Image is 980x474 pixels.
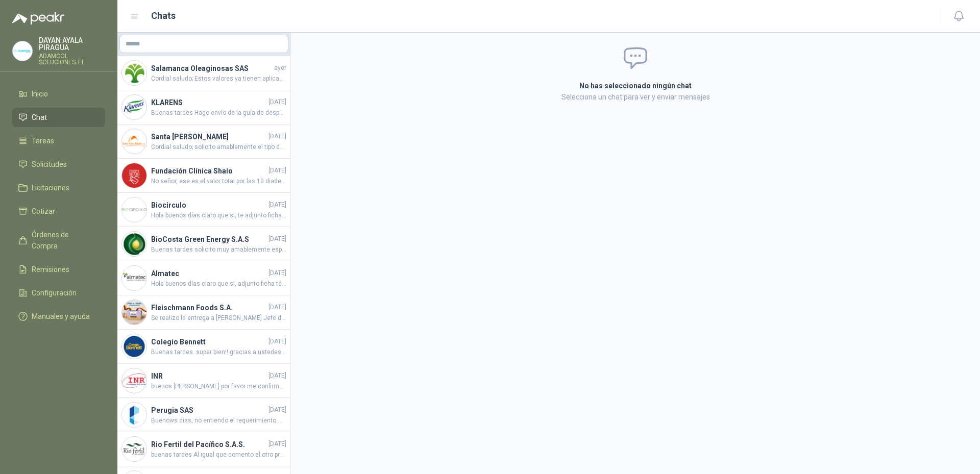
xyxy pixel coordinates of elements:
span: Buenas tardes Hago envío de la guía de despacho. quedo atenta. [151,108,286,118]
a: Licitaciones [12,178,105,197]
img: Company Logo [122,300,146,325]
h4: Salamanca Oleaginosas SAS [151,63,272,74]
a: Tareas [12,131,105,151]
span: Hola buenos días claro que si, te adjunto ficha técnica. quedo atenta a cualquier cosa [151,211,286,220]
span: Chat [32,112,47,123]
h4: Almatec [151,268,266,279]
a: Configuración [12,283,105,303]
span: [DATE] [268,303,286,312]
img: Company Logo [122,266,146,290]
span: Buenas tardes. super bien!! gracias a ustedes por la paciencia. [151,347,286,357]
span: Hola buenos días claro que si, adjunto ficha técnica del producto ofrecido. quedo atenta a cualqu... [151,279,286,289]
span: Manuales y ayuda [32,311,90,322]
span: Licitaciones [32,182,69,193]
h4: Biocirculo [151,199,266,211]
span: Configuración [32,287,77,298]
span: buenos [PERSON_NAME] por favor me confirman si el disco duro sata 2.5 es el que se remplaza por e... [151,382,286,391]
span: [DATE] [268,200,286,210]
a: Órdenes de Compra [12,225,105,256]
a: Company LogoSalamanca Oleaginosas SASayerCordial saludo; Estos valores ya tienen aplicado el desc... [117,56,290,90]
span: ayer [274,63,286,73]
h4: BioCosta Green Energy S.A.S [151,234,266,245]
a: Solicitudes [12,155,105,174]
span: Buenas tardes solicito muy amablemente especificaciones técnicas del portátil, ya que no se entie... [151,245,286,255]
a: Company LogoPerugia SAS[DATE]Buenows dias, no entiendo el requerimiento me puede rectificar [117,398,290,432]
a: Company LogoBioCosta Green Energy S.A.S[DATE]Buenas tardes solicito muy amablemente especificacio... [117,227,290,261]
img: Company Logo [122,437,146,461]
img: Company Logo [122,61,146,85]
h4: Colegio Bennett [151,336,266,347]
span: Remisiones [32,264,69,275]
span: [DATE] [268,268,286,278]
img: Company Logo [122,163,146,188]
p: ADAMCOL SOLUCIONES T.I [39,53,105,65]
img: Logo peakr [12,12,64,24]
span: buenas tardes Al igual que comento el otro proveedor vamos a cotizar un equipo para empresas, con... [151,450,286,460]
h4: Santa [PERSON_NAME] [151,131,266,142]
a: Company LogoAlmatec[DATE]Hola buenos días claro que si, adjunto ficha técnica del producto ofreci... [117,261,290,295]
span: Cordial saludo; solicito amablemente el tipo de frecuencia, si es UHF o VHF por favor. Quedo aten... [151,142,286,152]
img: Company Logo [122,403,146,427]
a: Company LogoRio Fertil del Pacífico S.A.S.[DATE]buenas tardes Al igual que comento el otro provee... [117,432,290,466]
h4: KLARENS [151,97,266,108]
h2: No has seleccionado ningún chat [457,80,814,91]
a: Inicio [12,84,105,104]
a: Company LogoFleischmann Foods S.A.[DATE]Se realizo la entrega a [PERSON_NAME] Jefe de recursos hu... [117,295,290,330]
a: Company LogoINR[DATE]buenos [PERSON_NAME] por favor me confirman si el disco duro sata 2.5 es el ... [117,364,290,398]
h4: Rio Fertil del Pacífico S.A.S. [151,439,266,450]
span: Órdenes de Compra [32,229,95,252]
a: Manuales y ayuda [12,307,105,326]
img: Company Logo [122,368,146,393]
span: No señor, ese es el valor total por las 10 diademas, el valor unitario por cada diadema es de $76... [151,177,286,186]
span: Solicitudes [32,159,67,170]
h4: INR [151,370,266,382]
h4: Fleischmann Foods S.A. [151,302,266,313]
span: [DATE] [268,439,286,449]
img: Company Logo [122,334,146,359]
a: Company LogoSanta [PERSON_NAME][DATE]Cordial saludo; solicito amablemente el tipo de frecuencia, ... [117,124,290,159]
span: [DATE] [268,132,286,141]
p: Selecciona un chat para ver y enviar mensajes [457,91,814,103]
span: Cotizar [32,206,55,217]
span: Se realizo la entrega a [PERSON_NAME] Jefe de recursos humanos, gracias [151,313,286,323]
a: Company LogoBiocirculo[DATE]Hola buenos días claro que si, te adjunto ficha técnica. quedo atenta... [117,193,290,227]
span: [DATE] [268,405,286,415]
span: [DATE] [268,166,286,176]
h4: Fundación Clínica Shaio [151,165,266,177]
a: Company LogoFundación Clínica Shaio[DATE]No señor, ese es el valor total por las 10 diademas, el ... [117,159,290,193]
img: Company Logo [122,129,146,154]
a: Chat [12,108,105,127]
span: [DATE] [268,337,286,346]
span: [DATE] [268,97,286,107]
span: Inicio [32,88,48,99]
a: Cotizar [12,202,105,221]
a: Remisiones [12,260,105,279]
p: DAYAN AYALA PIRAGUA [39,37,105,51]
span: Tareas [32,135,54,146]
span: [DATE] [268,234,286,244]
a: Company LogoKLARENS[DATE]Buenas tardes Hago envío de la guía de despacho. quedo atenta. [117,90,290,124]
img: Company Logo [122,197,146,222]
img: Company Logo [122,95,146,119]
img: Company Logo [122,232,146,256]
span: Cordial saludo; Estos valores ya tienen aplicado el descuento ambiental por dar tu batería dañada... [151,74,286,84]
img: Company Logo [13,41,32,61]
span: Buenows dias, no entiendo el requerimiento me puede rectificar [151,416,286,426]
h1: Chats [151,9,176,23]
a: Company LogoColegio Bennett[DATE]Buenas tardes. super bien!! gracias a ustedes por la paciencia. [117,330,290,364]
h4: Perugia SAS [151,405,266,416]
span: [DATE] [268,371,286,381]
